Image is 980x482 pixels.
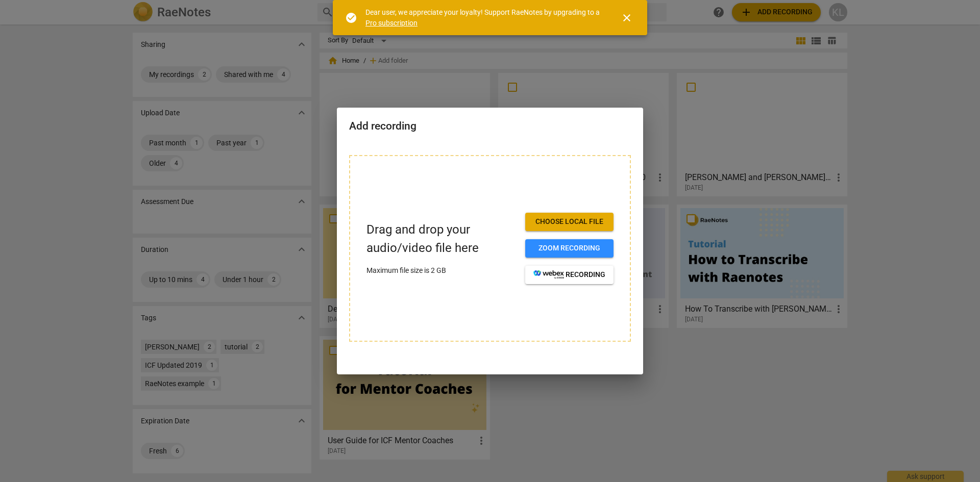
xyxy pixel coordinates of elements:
span: close [621,12,633,24]
span: Choose local file [533,217,605,227]
span: Zoom recording [533,243,605,253]
h2: Add recording [349,120,631,133]
button: recording [525,266,614,284]
button: Zoom recording [525,239,614,258]
span: recording [533,270,605,280]
a: Pro subscription [365,19,418,27]
div: Dear user, we appreciate your loyalty! Support RaeNotes by upgrading to a [365,7,602,28]
span: check_circle [345,12,357,24]
button: Choose local file [525,213,614,231]
p: Drag and drop your audio/video file here [366,221,517,257]
p: Maximum file size is 2 GB [366,265,517,276]
button: Close [615,6,639,30]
